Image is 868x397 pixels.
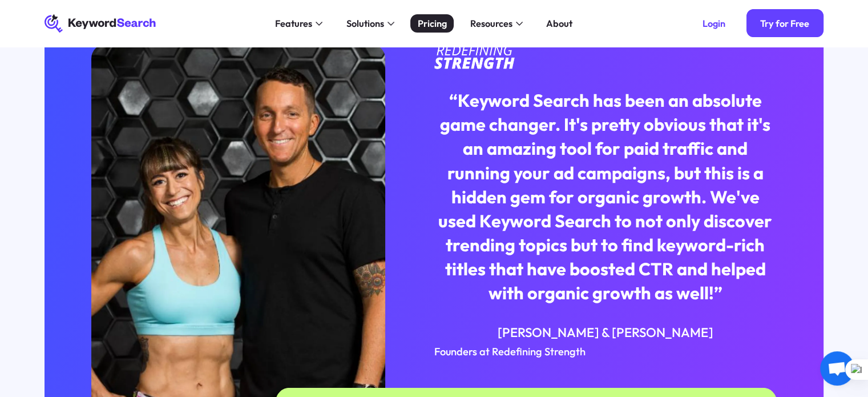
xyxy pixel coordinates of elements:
div: Try for Free [760,18,809,29]
div: Pricing [418,17,447,31]
div: Login [703,18,725,29]
div: Solutions [346,17,383,31]
a: Mở cuộc trò chuyện [820,351,854,386]
a: Login [688,9,739,37]
div: [PERSON_NAME] & [PERSON_NAME] [434,324,777,342]
div: About [546,17,572,31]
div: Founders at Redefining Strength [434,344,777,360]
img: Redefining Strength [434,45,516,70]
div: Features [275,17,312,31]
div: Resources [470,17,512,31]
a: Pricing [410,14,454,33]
a: Try for Free [746,9,823,37]
a: About [539,14,579,33]
div: “Keyword Search has been an absolute game changer. It's pretty obvious that it's an amazing tool ... [434,89,777,305]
